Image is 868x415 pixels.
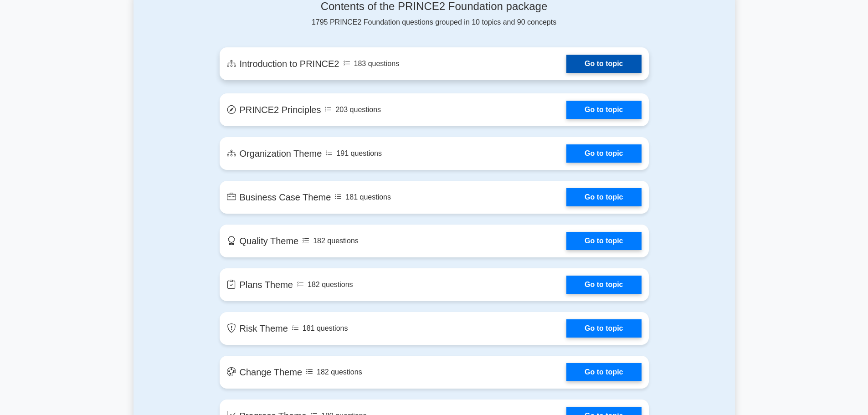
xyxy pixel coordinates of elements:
[566,101,641,119] a: Go to topic
[566,363,641,381] a: Go to topic
[566,276,641,294] a: Go to topic
[566,144,641,163] a: Go to topic
[566,319,641,338] a: Go to topic
[566,232,641,250] a: Go to topic
[566,55,641,73] a: Go to topic
[566,188,641,206] a: Go to topic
